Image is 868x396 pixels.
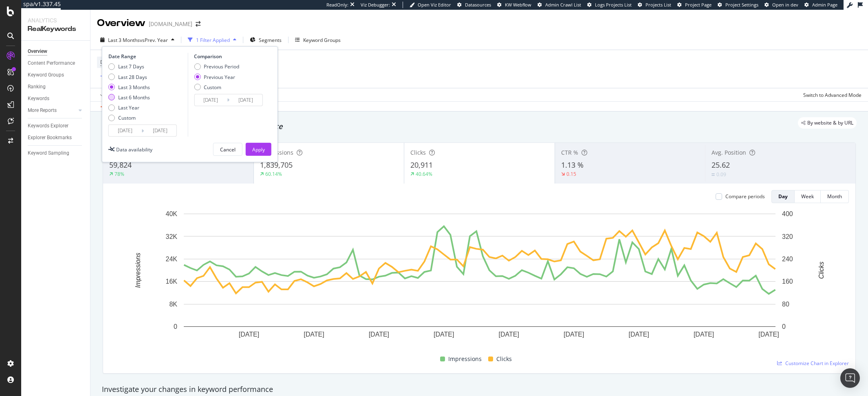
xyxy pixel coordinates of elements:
button: Segments [247,33,285,46]
div: 78% [115,171,124,177]
div: Overview [97,16,145,30]
div: More Reports [28,106,57,115]
div: Last 7 Days [118,63,144,70]
text: Impressions [134,253,141,288]
div: Day [778,193,788,200]
div: 60.14% [265,171,282,177]
div: Compare periods [725,193,765,200]
button: Last 3 MonthsvsPrev. Year [97,33,178,46]
text: [DATE] [369,331,389,338]
text: [DATE] [434,331,454,338]
div: ReadOnly: [326,2,348,8]
span: Impressions [260,149,293,156]
div: Last 3 Months [108,83,150,90]
a: Logs Projects List [587,2,632,8]
div: 0.15 [566,171,576,177]
a: Project Page [677,2,712,8]
div: Previous Year [204,73,235,80]
img: Equal [712,173,715,176]
span: Admin Crawl List [545,2,581,8]
div: Overview [28,47,47,56]
div: Custom [108,114,150,121]
text: [DATE] [239,331,259,338]
div: Keyword Groups [28,71,64,79]
a: More Reports [28,106,76,115]
text: [DATE] [758,331,779,338]
span: KW Webflow [505,2,531,8]
span: Open in dev [772,2,798,8]
span: Clicks [496,354,512,364]
div: Data availability [116,146,152,153]
text: 240 [782,256,793,263]
div: Last 28 Days [118,73,147,80]
span: Customize Chart in Explorer [785,360,849,367]
div: Viz Debugger: [361,2,390,8]
div: Previous Period [194,63,239,70]
div: Last Year [118,104,139,111]
text: 0 [782,323,786,330]
div: 1 Filter Applied [196,37,230,44]
div: Custom [118,114,136,121]
text: [DATE] [564,331,584,338]
span: CTR % [561,149,578,156]
div: Cancel [220,146,236,153]
text: [DATE] [304,331,324,338]
div: Analytics [28,16,84,24]
text: 8K [169,301,177,308]
text: 40K [166,210,178,217]
text: 320 [782,233,793,240]
input: End Date [229,94,262,106]
text: 32K [166,233,178,240]
a: Ranking [28,83,84,91]
span: Project Settings [725,2,758,8]
a: Keyword Groups [28,71,84,79]
div: Last 28 Days [108,73,150,80]
span: 59,824 [109,160,132,170]
a: Open in dev [764,2,798,8]
span: Impressions [448,354,482,364]
span: vs Prev. Year [140,37,168,44]
div: Explorer Bookmarks [28,133,72,142]
span: Segments [259,37,282,44]
div: [DOMAIN_NAME] [149,20,192,28]
div: Date Range [108,53,186,60]
div: Keyword Groups [303,37,341,44]
a: Explorer Bookmarks [28,133,84,142]
div: Week [801,193,814,200]
button: 1 Filter Applied [185,33,240,46]
div: legacy label [798,117,857,129]
a: Keywords Explorer [28,122,84,130]
span: Open Viz Editor [418,2,451,8]
button: Switch to Advanced Mode [800,88,861,101]
text: 24K [166,256,178,263]
span: Project Page [685,2,712,8]
button: Apply [97,88,121,101]
div: arrow-right-arrow-left [196,21,200,27]
span: Device [100,59,116,66]
input: Start Date [109,125,141,136]
div: Previous Period [204,63,239,70]
span: Admin Page [812,2,837,8]
a: Admin Crawl List [538,2,581,8]
span: 20,911 [410,160,433,170]
div: 40.64% [416,171,432,177]
div: Previous Year [194,73,239,80]
span: By website & by URL [807,120,853,125]
input: Start Date [194,94,227,106]
button: Month [821,190,849,203]
a: Keywords [28,94,84,103]
div: Keywords Explorer [28,122,68,130]
text: Clicks [818,262,825,279]
text: 160 [782,278,793,285]
svg: A chart. [110,210,849,351]
div: Switch to Advanced Mode [803,92,861,98]
button: Cancel [213,143,242,156]
a: Keyword Sampling [28,149,84,158]
div: Last 3 Months [118,83,150,90]
a: KW Webflow [497,2,531,8]
button: Day [771,190,795,203]
div: Last Year [108,104,150,111]
text: 0 [174,323,177,330]
a: Project Settings [718,2,758,8]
